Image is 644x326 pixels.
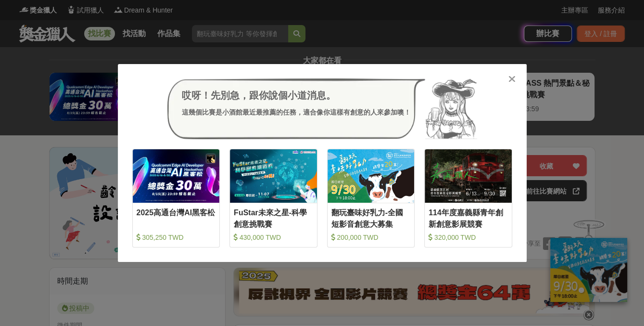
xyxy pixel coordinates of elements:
[424,149,512,248] a: Cover Image114年度嘉義縣青年創新創意影展競賽 320,000 TWD
[328,149,415,203] img: Cover Image
[234,233,313,242] div: 430,000 TWD
[429,233,508,242] div: 320,000 TWD
[425,78,477,139] img: Avatar
[182,107,411,117] div: 這幾個比賽是小酒館最近最推薦的任務，適合像你這樣有創意的人來參加噢！
[133,149,220,203] img: Cover Image
[429,207,508,229] div: 114年度嘉義縣青年創新創意影展競賽
[229,149,317,248] a: Cover ImageFuStar未來之星-科學創意挑戰賽 430,000 TWD
[234,207,313,229] div: FuStar未來之星-科學創意挑戰賽
[331,207,411,229] div: 翻玩臺味好乳力-全國短影音創意大募集
[425,149,512,203] img: Cover Image
[137,207,216,229] div: 2025高通台灣AI黑客松
[182,88,411,103] div: 哎呀！先別急，跟你說個小道消息。
[132,149,220,248] a: Cover Image2025高通台灣AI黑客松 305,250 TWD
[137,233,216,242] div: 305,250 TWD
[327,149,415,248] a: Cover Image翻玩臺味好乳力-全國短影音創意大募集 200,000 TWD
[331,233,411,242] div: 200,000 TWD
[230,149,317,203] img: Cover Image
